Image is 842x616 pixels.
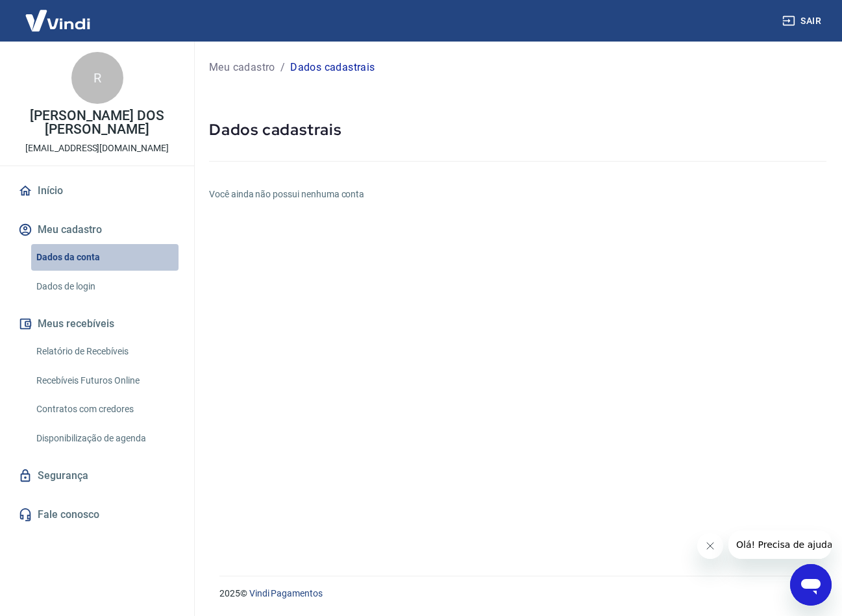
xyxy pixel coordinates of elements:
p: 2025 © [219,587,811,600]
a: Dados da conta [31,244,179,271]
a: Início [16,177,179,205]
a: Disponibilização de agenda [31,425,179,452]
p: [PERSON_NAME] DOS [PERSON_NAME] [10,109,184,136]
button: Sair [780,9,826,33]
p: [EMAIL_ADDRESS][DOMAIN_NAME] [25,142,169,155]
iframe: Botão para abrir a janela de mensagens [790,564,832,606]
div: R [71,52,123,104]
h6: Você ainda não possui nenhuma conta [209,188,826,201]
iframe: Mensagem da empresa [728,530,832,559]
a: Contratos com credores [31,396,179,423]
a: Dados de login [31,273,179,300]
a: Relatório de Recebíveis [31,338,179,365]
p: / [280,60,285,75]
a: Fale conosco [16,500,179,529]
a: Meu cadastro [209,60,275,75]
iframe: Fechar mensagem [697,533,723,559]
a: Recebíveis Futuros Online [31,367,179,394]
h5: Dados cadastrais [209,119,826,140]
span: Olá! Precisa de ajuda? [8,9,109,19]
button: Meu cadastro [16,216,179,244]
img: Vindi [16,1,100,40]
button: Meus recebíveis [16,310,179,338]
p: Dados cadastrais [290,60,375,75]
a: Segurança [16,462,179,490]
a: Vindi Pagamentos [249,588,323,598]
